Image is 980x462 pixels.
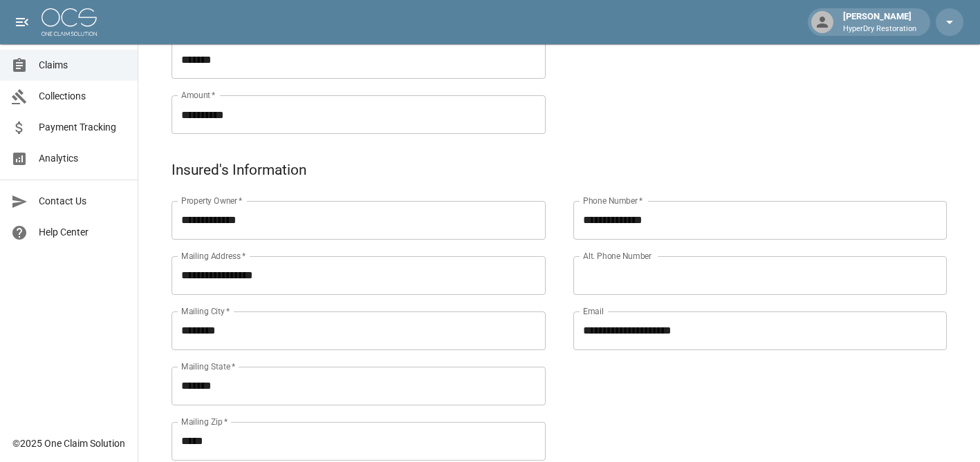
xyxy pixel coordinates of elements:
span: Help Center [39,225,127,240]
label: Mailing Address [181,250,246,262]
button: open drawer [8,8,36,36]
p: HyperDry Restoration [843,23,916,35]
label: Mailing Zip [181,416,228,427]
div: © 2025 One Claim Solution [12,436,125,450]
span: Payment Tracking [39,120,127,135]
label: Amount [181,89,216,101]
span: Claims [39,58,127,73]
label: Alt. Phone Number [583,250,651,262]
label: Mailing City [181,305,230,317]
label: Phone Number [583,195,642,206]
span: Analytics [39,151,127,166]
label: Email [583,305,604,317]
span: Contact Us [39,194,127,209]
label: Mailing State [181,360,235,372]
span: Collections [39,89,127,104]
div: [PERSON_NAME] [838,10,922,35]
label: Property Owner [181,195,243,206]
img: ocs-logo-white-transparent.png [41,8,97,36]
